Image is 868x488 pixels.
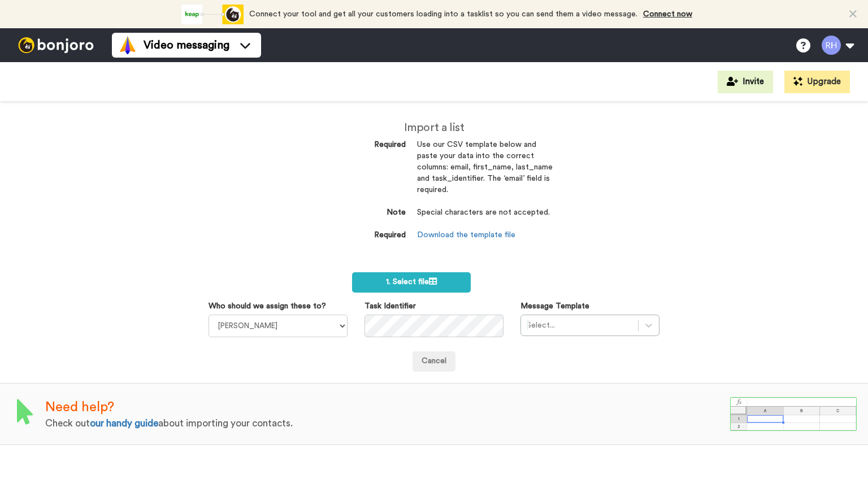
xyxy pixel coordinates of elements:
h2: Import a list [315,121,553,134]
dt: Required [315,140,406,151]
label: Who should we assign these to? [209,300,326,312]
div: animation [181,5,244,24]
label: Message Template [520,300,589,312]
a: Download the template file [417,231,515,239]
span: 1. Select file [386,278,437,286]
a: Connect now [643,10,692,18]
img: vm-color.svg [119,36,137,54]
img: bj-logo-header-white.svg [14,37,98,53]
div: Need help? [45,398,730,417]
a: our handy guide [90,419,158,428]
button: Upgrade [784,71,850,93]
a: Cancel [413,351,455,372]
button: Invite [718,71,773,93]
dd: Special characters are not accepted. [417,207,553,230]
span: Connect your tool and get all your customers loading into a tasklist so you can send them a video... [249,10,637,18]
span: Video messaging [144,37,229,53]
dt: Note [315,207,406,219]
div: Check out about importing your contacts. [45,417,730,430]
label: Task Identifier [364,300,416,312]
dt: Required [315,230,406,241]
dd: Use our CSV template below and paste your data into the correct columns: email, first_name, last_... [417,140,553,207]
